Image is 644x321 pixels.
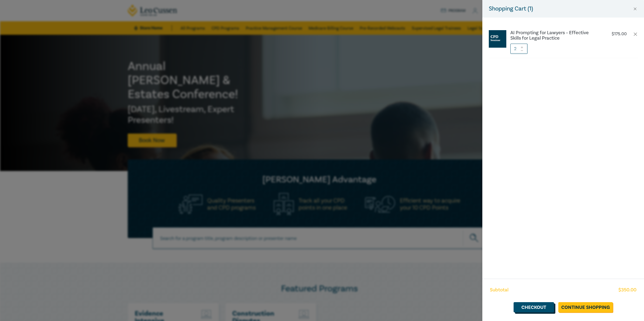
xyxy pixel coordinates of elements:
[489,30,506,48] img: CPD%20Seminar.jpg
[510,30,600,41] a: AI Prompting for Lawyers – Effective Skills for Legal Practice
[558,302,613,312] a: Continue Shopping
[618,287,636,294] span: $ 350.00
[612,32,627,37] p: $ 175.00
[510,44,528,54] input: 1
[514,302,554,312] a: Checkout
[490,287,508,294] span: Subtotal
[633,6,638,11] button: Close
[489,4,533,13] h5: Shopping Cart ( 1 )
